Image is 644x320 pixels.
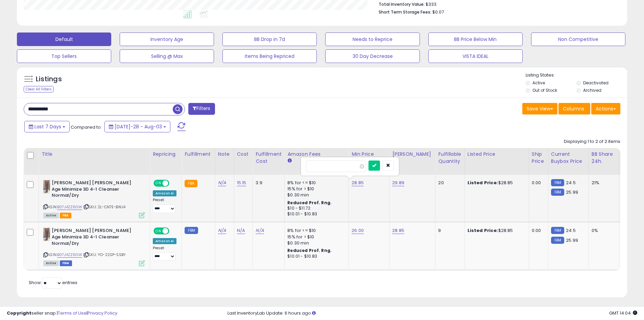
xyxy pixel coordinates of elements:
[566,227,576,234] span: 24.5
[7,310,31,316] strong: Copyright
[531,33,625,46] button: Non Competitive
[287,192,343,198] div: $0.30 min
[52,228,134,248] b: [PERSON_NAME] [PERSON_NAME] Age Minimize 3D 4-1 Cleanser Normal/Dry
[237,151,250,158] div: Cost
[222,33,317,46] button: BB Drop in 7d
[58,310,87,316] a: Terms of Use
[438,228,459,234] div: 9
[325,33,420,46] button: Needs to Reprice
[83,204,125,210] span: | SKU: 2L-CN7E-BWJ4
[153,151,179,158] div: Repricing
[551,227,564,234] small: FBM
[551,179,564,186] small: FBM
[392,179,404,186] a: 29.89
[153,198,176,213] div: Preset:
[468,179,498,186] b: Listed Price:
[154,228,163,234] span: ON
[237,179,246,186] a: 15.15
[60,213,71,218] span: FBA
[287,228,343,234] div: 8% for <= $10
[43,228,145,265] div: ASIN:
[17,33,111,46] button: Default
[7,310,117,317] div: seller snap | |
[52,180,134,200] b: [PERSON_NAME] [PERSON_NAME] Age Minimize 3D 4-1 Cleanser Normal/Dry
[352,151,386,158] div: Min Price
[551,151,586,165] div: Current Buybox Price
[438,180,459,186] div: 20
[42,151,147,158] div: Title
[168,180,179,186] span: OFF
[287,254,343,259] div: $10.01 - $10.83
[43,180,145,217] div: ASIN:
[428,49,523,63] button: VISTA IDEAL
[287,240,343,246] div: $0.30 min
[468,227,498,234] b: Listed Price:
[222,49,317,63] button: Items Being Repriced
[551,237,564,244] small: FBM
[379,9,431,15] b: Short Term Storage Fees:
[287,151,346,158] div: Amazon Fees
[256,227,264,234] a: N/A
[237,227,245,234] a: N/A
[532,180,543,186] div: 0.00
[153,238,176,244] div: Amazon AI
[392,151,432,158] div: [PERSON_NAME]
[566,237,578,243] span: 25.99
[57,252,82,258] a: B07J4ZZ6GW
[287,211,343,217] div: $10.01 - $10.83
[168,228,179,234] span: OFF
[468,151,526,158] div: Listed Price
[120,49,214,63] button: Selling @ Max
[218,227,226,234] a: N/A
[83,252,126,257] span: | SKU: YO-22SP-SSBY
[522,103,557,114] button: Save View
[379,1,425,7] b: Total Inventory Value:
[34,123,61,130] span: Last 7 Days
[287,186,343,192] div: 15% for > $10
[468,228,524,234] div: $28.85
[36,74,62,84] h5: Listings
[438,151,461,165] div: Fulfillable Quantity
[104,121,170,132] button: [DATE]-28 - Aug-03
[43,228,50,241] img: 216q6+wGYkL._SL40_.jpg
[287,180,343,186] div: 8% for <= $10
[551,189,564,196] small: FBM
[563,105,584,112] span: Columns
[468,180,524,186] div: $28.85
[185,180,197,187] small: FBA
[566,189,578,195] span: 25.99
[591,103,620,114] button: Actions
[153,190,176,196] div: Amazon AI
[558,103,590,114] button: Columns
[24,86,54,92] div: Clear All Filters
[352,179,364,186] a: 28.85
[256,151,282,165] div: Fulfillment Cost
[71,124,102,130] span: Compared to:
[526,72,627,79] p: Listing States:
[43,260,59,266] span: All listings currently available for purchase on Amazon
[29,279,77,286] span: Show: entries
[153,246,176,261] div: Preset:
[185,151,212,158] div: Fulfillment
[583,80,609,86] label: Deactivated
[325,49,420,63] button: 30 Day Decrease
[218,179,226,186] a: N/A
[185,227,198,234] small: FBM
[256,180,279,186] div: 3.9
[609,310,637,316] span: 2025-08-12 14:04 GMT
[532,151,545,165] div: Ship Price
[352,227,364,234] a: 26.00
[43,213,59,218] span: All listings currently available for purchase on Amazon
[228,310,637,317] div: Last InventoryLab Update: 6 hours ago.
[564,138,620,145] div: Displaying 1 to 2 of 2 items
[57,204,82,210] a: B07J4ZZ6GW
[392,227,404,234] a: 28.85
[532,87,557,93] label: Out of Stock
[287,158,291,164] small: Amazon Fees.
[583,87,601,93] label: Archived
[592,180,614,186] div: 21%
[287,206,343,211] div: $10 - $11.72
[592,228,614,234] div: 0%
[287,200,332,206] b: Reduced Prof. Rng.
[566,179,576,186] span: 24.5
